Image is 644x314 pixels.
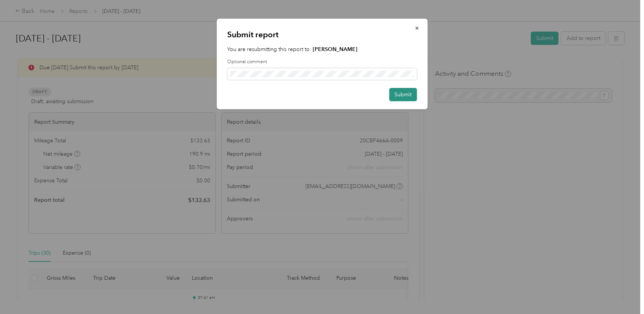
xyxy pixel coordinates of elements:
strong: [PERSON_NAME] [313,46,358,53]
p: You are resubmitting this report to: [227,45,417,53]
iframe: Everlance-gr Chat Button Frame [601,271,644,314]
p: Submit report [227,29,417,40]
button: Submit [389,88,417,101]
label: Optional comment [227,59,417,65]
